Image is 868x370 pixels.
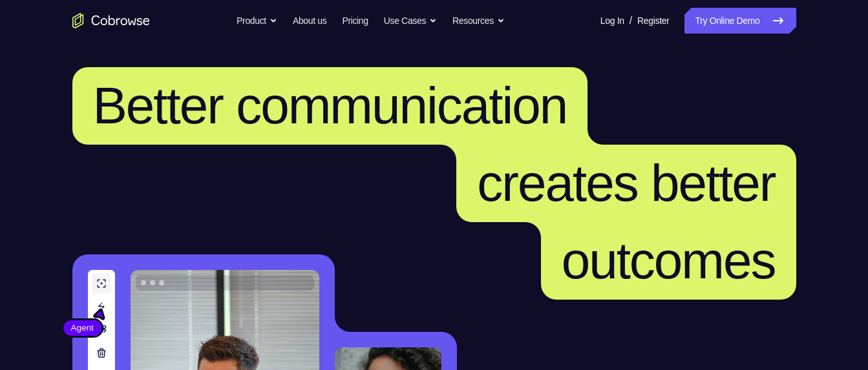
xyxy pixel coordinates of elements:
span: / [630,13,632,28]
span: outcomes [562,232,776,289]
a: Register [637,8,669,34]
button: Resources [452,8,505,34]
button: Use Cases [384,8,437,34]
a: Log In [600,8,624,34]
span: Agent [63,322,101,334]
a: Pricing [342,8,368,34]
button: Product [237,8,277,34]
a: About us [293,8,326,34]
a: Try Online Demo [684,8,796,34]
span: Better communication [93,77,567,134]
span: creates better [477,154,775,212]
a: Go to the home page [72,13,150,28]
